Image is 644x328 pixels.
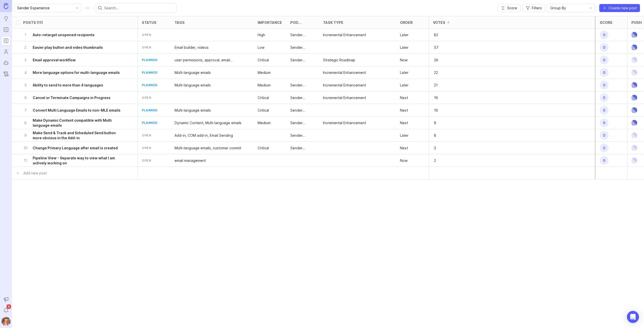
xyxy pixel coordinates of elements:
[600,144,609,152] span: 0
[23,120,28,125] p: 8
[400,120,408,125] div: Next
[600,21,613,24] div: Score
[400,133,409,138] p: Later
[433,132,449,139] p: 8
[600,68,609,77] span: 0
[258,83,271,88] p: Medium
[33,45,103,50] h6: Easier play button and video thumbnails
[104,5,174,11] input: Search...
[400,21,413,24] div: Order
[290,32,315,37] div: Sender Experience
[433,69,449,76] p: 22
[23,32,28,37] p: 1
[631,66,637,79] img: Linear Logo
[599,4,640,12] button: Create new post
[33,95,110,100] h6: Cancel or Terminate Campaigns in Progress
[7,304,11,309] span: 6
[175,120,242,125] div: Dynamic Content, Multi-language emails
[23,154,124,167] button: 11Pipeline View - Separate way to view what I am actively working on
[400,95,408,100] p: Next
[627,311,639,323] div: Open Intercom Messenger
[323,70,366,75] p: Incremental Enhancement
[400,45,409,50] div: Later
[258,146,269,151] div: Critical
[290,133,315,138] div: Sender Experience
[323,95,366,100] p: Incremental Enhancement
[14,4,82,12] div: toggle menu
[600,30,609,39] span: 0
[142,58,158,62] div: planned
[433,119,449,126] p: 9
[290,95,315,100] div: Sender Experience
[142,21,156,24] div: status
[433,44,449,51] p: 57
[23,108,28,113] p: 7
[142,158,151,163] div: open
[631,79,637,91] img: Linear Logo
[23,83,28,88] p: 5
[400,32,409,37] p: Later
[175,58,250,63] div: user permissions, approval, email management
[433,31,449,38] p: 82
[600,156,609,165] span: 0
[175,70,211,75] div: Multi-language emails
[23,170,47,176] div: Add new post
[631,104,637,116] img: Linear Logo
[2,47,11,56] a: Users
[433,157,449,164] p: 2
[23,133,28,138] p: 9
[175,45,209,50] p: Email builder, videos
[400,108,408,113] p: Next
[23,66,124,79] button: 4More language options for multi-language emails
[23,91,124,104] button: 6Cancel or Terminate Campaigns in Progress
[631,29,637,41] img: Linear Logo
[33,130,124,140] h6: Make Send & Track and Scheduled Send button more obvious in the Add-in
[600,81,609,89] span: 0
[290,83,315,88] p: Sender Experience
[400,83,409,88] p: Later
[175,158,206,163] p: email management
[600,106,609,115] span: 0
[23,54,124,66] button: 3Email approval workflow
[290,21,313,24] div: Pod Ownership
[175,133,233,138] p: Add-in, COM add-in, Email Sending
[507,6,517,11] span: Score
[631,91,637,104] img: Linear Logo
[142,83,158,87] div: planned
[258,58,269,63] div: Critical
[258,45,264,50] div: Low
[323,120,366,125] div: Incremental Enhancement
[142,108,158,112] div: planned
[2,58,11,67] a: Autopilot
[2,25,11,34] a: Portal
[400,58,408,63] p: Now
[600,43,609,52] span: 0
[33,108,120,113] h6: Convert Multi Language Emails to non-MLE emails
[600,56,609,64] span: 0
[532,6,542,11] span: Filters
[175,83,211,88] p: Multi-language emails
[550,5,566,11] span: Group By
[290,45,315,50] p: Sender Experience
[323,58,355,63] p: Strategic Roadmap
[600,118,609,127] span: 0
[400,158,408,163] p: Now
[23,146,28,151] p: 10
[323,32,366,37] div: Incremental Enhancement
[609,6,637,11] span: Create new post
[2,69,11,78] a: Changelog
[33,83,103,88] h6: Ability to send to more than 4 languages
[258,108,269,113] div: Critical
[547,4,595,12] div: toggle menu
[258,70,271,75] div: Medium
[142,70,158,75] div: planned
[23,104,124,116] button: 7Convert Multi Language Emails to non-MLE emails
